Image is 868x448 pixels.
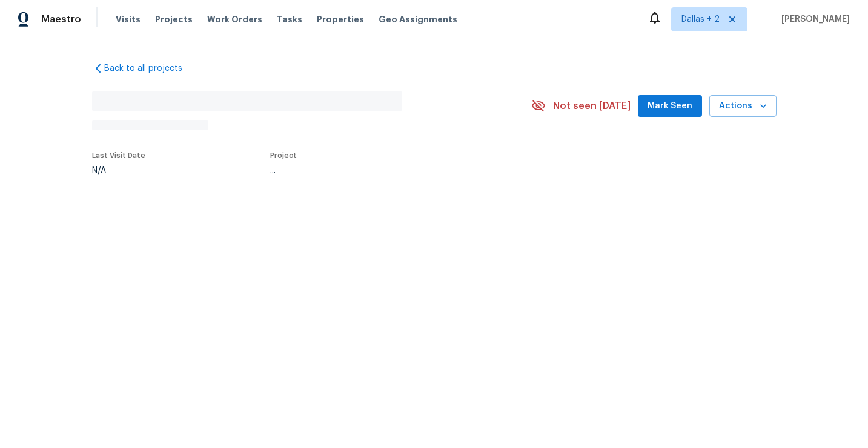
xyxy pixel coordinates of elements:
span: Project [270,152,297,159]
span: Properties [317,13,364,25]
span: Maestro [41,13,81,25]
div: N/A [92,166,145,175]
a: Back to all projects [92,62,208,74]
span: Projects [155,13,193,25]
span: Tasks [277,15,302,24]
span: Not seen [DATE] [553,100,631,112]
span: Last Visit Date [92,152,145,159]
span: Geo Assignments [379,13,457,25]
span: Visits [116,13,141,25]
button: Actions [709,95,777,117]
span: Dallas + 2 [681,13,720,25]
span: [PERSON_NAME] [777,13,850,25]
button: Mark Seen [638,95,702,117]
span: Actions [719,99,767,114]
span: Work Orders [207,13,262,25]
span: Mark Seen [648,99,692,114]
div: ... [270,166,503,175]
